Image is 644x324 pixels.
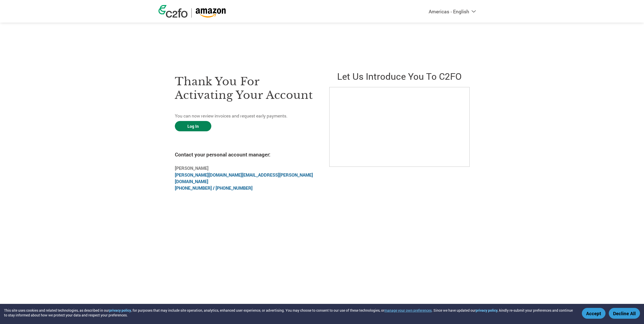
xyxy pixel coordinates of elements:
a: Log In [175,121,211,131]
button: manage your own preferences [384,308,432,313]
div: This site uses cookies and related technologies, as described in our , for purposes that may incl... [4,308,575,317]
h3: Thank you for activating your account [175,75,315,102]
a: privacy policy [476,308,498,313]
button: Accept [582,308,606,319]
img: Amazon [195,8,226,18]
a: [PERSON_NAME][DOMAIN_NAME][EMAIL_ADDRESS][PERSON_NAME][DOMAIN_NAME] [175,172,313,184]
p: You can now review invoices and request early payments. [175,113,315,119]
a: privacy policy [109,308,131,313]
b: [PERSON_NAME] [175,165,209,171]
h4: Contact your personal account manager: [175,151,315,158]
img: c2fo logo [158,5,188,18]
iframe: C2FO Introduction Video [329,87,470,167]
a: [PHONE_NUMBER] / [PHONE_NUMBER] [175,185,253,191]
h2: Let us introduce you to C2FO [329,70,469,82]
button: Decline All [609,308,640,319]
